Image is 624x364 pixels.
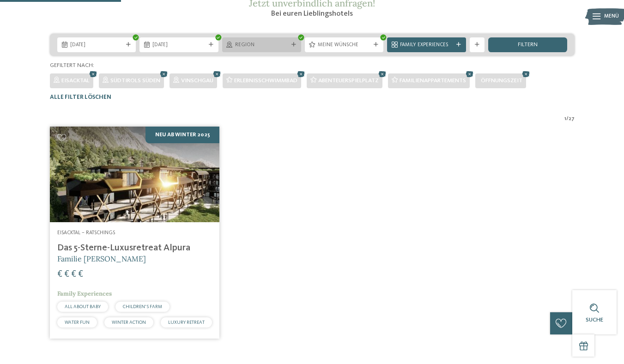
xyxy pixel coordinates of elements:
[57,270,62,279] span: €
[318,42,371,49] span: Meine Wünsche
[400,78,466,84] span: Familienappartements
[586,317,603,323] span: Suche
[71,270,76,279] span: €
[235,42,288,49] span: Region
[112,320,146,325] span: WINTER ACTION
[569,115,575,123] span: 27
[518,42,538,48] span: filtern
[70,42,123,49] span: [DATE]
[64,270,69,279] span: €
[481,78,522,84] span: Öffnungszeit
[61,78,90,84] span: Eisacktal
[50,127,220,339] a: Familienhotels gesucht? Hier findet ihr die besten! Neu ab Winter 2025 Eisacktal – Ratschings Das...
[50,127,220,222] img: Familienhotels gesucht? Hier findet ihr die besten!
[566,115,569,123] span: /
[234,78,297,84] span: Erlebnisschwimmbad
[50,94,111,100] span: Alle Filter löschen
[400,42,453,49] span: Family Experiences
[123,304,162,309] span: CHILDREN’S FARM
[181,78,213,84] span: Vinschgau
[271,10,353,18] span: Bei euren Lieblingshotels
[50,62,94,68] span: Gefiltert nach:
[57,230,115,236] span: Eisacktal – Ratschings
[57,290,112,297] span: Family Experiences
[65,304,101,309] span: ALL ABOUT BABY
[57,243,212,254] h4: Das 5-Sterne-Luxusretreat Alpura
[110,78,160,84] span: Südtirols Süden
[65,320,90,325] span: WATER FUN
[318,78,379,84] span: Abenteuerspielplatz
[78,270,83,279] span: €
[57,254,146,263] span: Familie [PERSON_NAME]
[564,115,566,123] span: 1
[152,42,206,49] span: [DATE]
[168,320,205,325] span: LUXURY RETREAT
